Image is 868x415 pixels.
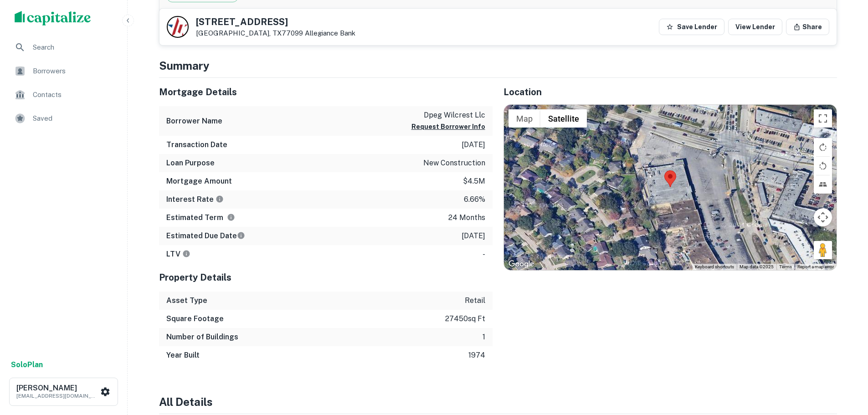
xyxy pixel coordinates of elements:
[814,175,832,194] button: Tilt map
[159,394,837,410] h4: All Details
[166,313,224,324] h6: Square Footage
[7,36,120,58] a: Search
[166,332,238,343] h6: Number of Buildings
[7,84,120,106] a: Contacts
[166,176,232,187] h6: Mortgage Amount
[740,264,774,269] span: Map data ©2025
[305,29,355,37] a: Allegiance Bank
[237,231,245,240] svg: Estimate is based on a standard schedule for this type of loan.
[159,57,837,74] h4: Summary
[448,212,485,223] p: 24 months
[822,342,868,386] iframe: Chat Widget
[728,19,782,35] a: View Lender
[786,19,829,35] button: Share
[11,360,43,369] strong: Solo Plan
[16,384,98,392] h6: [PERSON_NAME]
[33,113,114,124] span: Saved
[16,392,98,400] p: [EMAIL_ADDRESS][DOMAIN_NAME]
[166,295,207,306] h6: Asset Type
[423,158,485,169] p: new construction
[540,109,587,128] button: Show satellite imagery
[166,350,200,361] h6: Year Built
[166,249,190,260] h6: LTV
[11,359,43,370] a: SoloPlan
[506,258,536,270] img: Google
[411,110,485,121] p: dpeg wilcrest llc
[166,231,245,241] h6: Estimated Due Date
[503,85,837,99] h5: Location
[508,109,540,128] button: Show street map
[814,138,832,156] button: Rotate map clockwise
[814,208,832,226] button: Map camera controls
[182,250,190,258] svg: LTVs displayed on the website are for informational purposes only and may be reported incorrectly...
[695,264,734,270] button: Keyboard shortcuts
[445,313,485,324] p: 27450 sq ft
[196,17,355,26] h5: [STREET_ADDRESS]
[506,258,536,270] a: Open this area in Google Maps (opens a new window)
[797,264,834,269] a: Report a map error
[216,195,224,203] svg: The interest rates displayed on the website are for informational purposes only and may be report...
[462,139,485,150] p: [DATE]
[166,158,215,169] h6: Loan Purpose
[468,350,485,361] p: 1974
[227,213,235,221] svg: Term is based on a standard schedule for this type of loan.
[7,60,120,82] a: Borrowers
[483,249,485,260] p: -
[159,271,493,284] h5: Property Details
[814,157,832,175] button: Rotate map counterclockwise
[465,295,485,306] p: retail
[7,108,120,129] a: Saved
[779,264,792,269] a: Terms (opens in new tab)
[33,42,114,53] span: Search
[462,231,485,241] p: [DATE]
[166,194,224,205] h6: Interest Rate
[659,19,724,35] button: Save Lender
[464,194,485,205] p: 6.66%
[166,116,222,127] h6: Borrower Name
[411,121,485,132] button: Request Borrower Info
[15,11,91,26] img: capitalize-logo.png
[33,89,114,100] span: Contacts
[9,378,118,406] button: [PERSON_NAME][EMAIL_ADDRESS][DOMAIN_NAME]
[159,85,493,99] h5: Mortgage Details
[463,176,485,187] p: $4.5m
[814,109,832,128] button: Toggle fullscreen view
[33,66,114,77] span: Borrowers
[166,139,227,150] h6: Transaction Date
[814,241,832,259] button: Drag Pegman onto the map to open Street View
[166,212,235,223] h6: Estimated Term
[483,332,485,343] p: 1
[196,29,355,37] p: [GEOGRAPHIC_DATA], TX77099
